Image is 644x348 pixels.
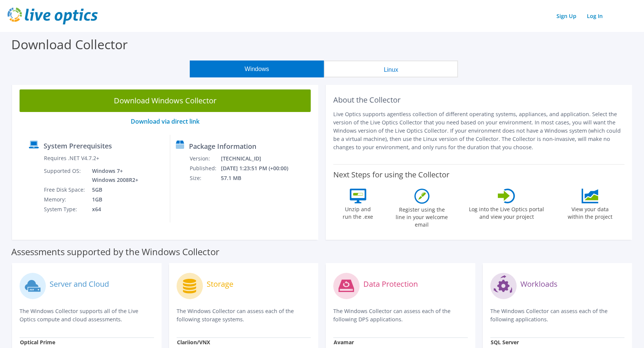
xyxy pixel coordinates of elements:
[131,117,200,126] a: Download via direct link
[490,307,625,324] p: The Windows Collector can assess each of the following applications.
[221,163,298,173] td: [DATE] 1:23:51 PM (+00:00)
[189,154,221,163] td: Version:
[363,280,418,288] label: Data Protection
[394,204,450,228] label: Register using the line in your welcome email
[20,307,154,324] p: The Windows Collector supports all of the Live Optics compute and cloud assessments.
[50,280,109,288] label: Server and Cloud
[553,11,580,21] a: Sign Up
[491,339,519,346] strong: SQL Server
[86,185,140,195] td: 5GB
[189,163,221,173] td: Published:
[469,203,544,221] label: Log into the Live Optics portal and view your project
[189,142,256,150] label: Package Information
[324,61,458,77] button: Linux
[333,95,624,104] h2: About the Collector
[221,154,298,163] td: [TECHNICAL_ID]
[207,280,233,288] label: Storage
[20,89,311,112] a: Download Windows Collector
[11,248,219,256] label: Assessments supported by the Windows Collector
[520,280,558,288] label: Workloads
[44,195,86,204] td: Memory:
[341,203,375,221] label: Unzip and run the .exe
[20,339,55,346] strong: Optical Prime
[333,307,468,324] p: The Windows Collector can assess each of the following DPS applications.
[44,142,112,150] label: System Prerequisites
[44,154,99,162] label: Requires .NET V4.7.2+
[44,166,86,185] td: Supported OS:
[583,11,606,21] a: Log In
[8,8,98,24] img: live_optics_svg.svg
[86,204,140,214] td: x64
[86,166,140,185] td: Windows 7+ Windows 2008R2+
[334,339,354,346] strong: Avamar
[44,204,86,214] td: System Type:
[44,185,86,195] td: Free Disk Space:
[11,36,128,53] label: Download Collector
[333,170,449,179] label: Next Steps for using the Collector
[333,110,624,151] p: Live Optics supports agentless collection of different operating systems, appliances, and applica...
[221,173,298,183] td: 57.1 MB
[190,61,324,77] button: Windows
[177,339,210,346] strong: Clariion/VNX
[86,195,140,204] td: 1GB
[177,307,311,324] p: The Windows Collector can assess each of the following storage systems.
[563,203,617,221] label: View your data within the project
[189,173,221,183] td: Size:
